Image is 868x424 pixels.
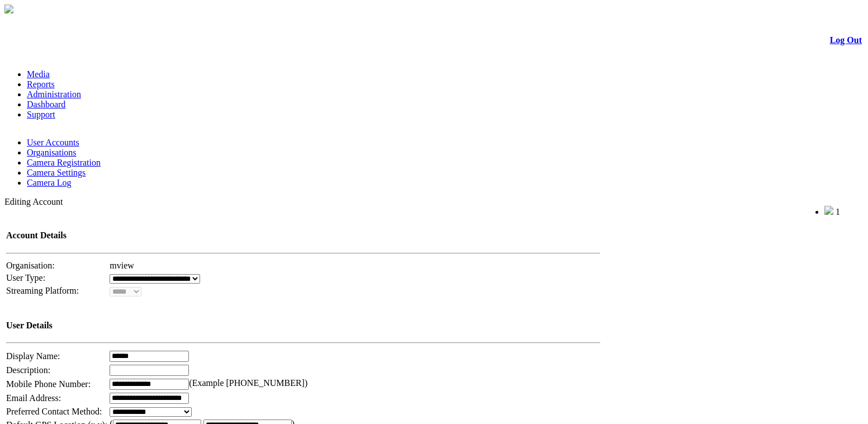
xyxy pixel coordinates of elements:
span: Preferred Contact Method: [6,407,102,416]
a: Camera Log [27,178,72,187]
td: mview [109,260,601,271]
a: User Accounts [27,138,79,147]
span: Streaming Platform: [6,286,79,295]
span: Organisation: [6,261,55,270]
a: Log Out [830,35,862,45]
a: Organisations [27,148,77,157]
a: Camera Registration [27,158,101,167]
h4: Account Details [6,230,600,241]
span: Display Name: [6,351,60,361]
a: Media [27,69,50,79]
span: (Example [PHONE_NUMBER]) [189,378,307,388]
span: Mobile Phone Number: [6,379,91,389]
a: Camera Settings [27,168,86,177]
a: Support [27,110,55,119]
span: Editing Account [4,197,63,206]
h4: User Details [6,321,600,331]
a: Reports [27,79,55,89]
span: Description: [6,365,50,375]
span: 1 [836,207,840,216]
span: Welcome, aqil_super (Supervisor) [703,206,802,215]
a: Administration [27,89,81,99]
img: arrow-3.png [4,4,13,13]
span: Email Address: [6,393,61,403]
a: Dashboard [27,100,65,109]
span: User Type: [6,273,45,282]
img: bell25.png [824,206,833,215]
